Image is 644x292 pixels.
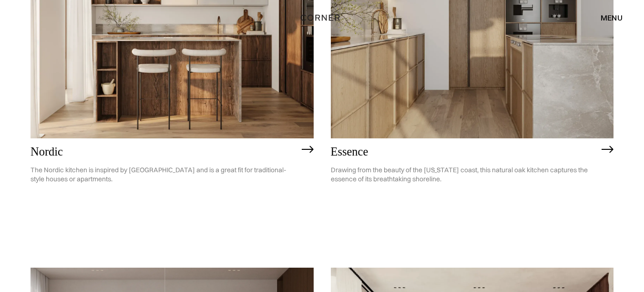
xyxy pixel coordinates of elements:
[31,146,297,158] h2: Nordic
[331,158,597,191] p: Drawing from the beauty of the [US_STATE] coast, this natural oak kitchen captures the essence of...
[601,14,623,21] div: menu
[591,10,623,26] div: menu
[331,146,597,158] h2: Essence
[300,11,344,24] a: home
[31,158,297,191] p: The Nordic kitchen is inspired by [GEOGRAPHIC_DATA] and is a great fit for traditional-style hous...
